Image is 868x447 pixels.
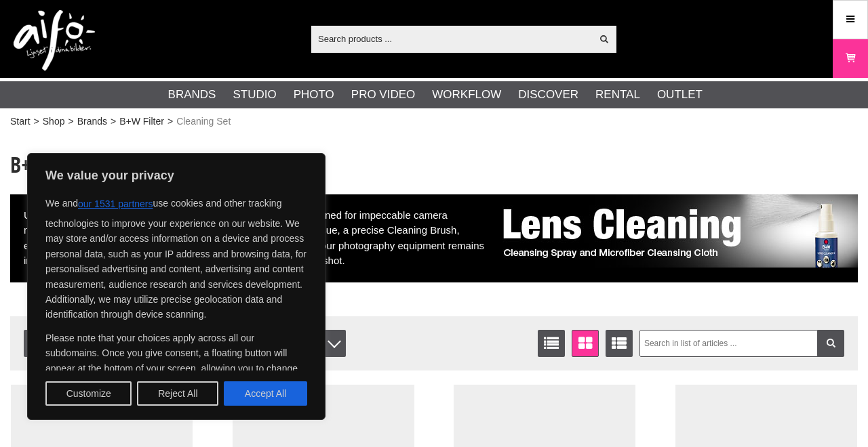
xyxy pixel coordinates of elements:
span: Sort [24,330,146,357]
div: Upgrade your lens care with the B+W four-part Cleaning Set, designed for impeccable camera mainte... [10,194,858,282]
p: We value your privacy [45,167,307,184]
a: B+W Filter [119,114,164,129]
a: Window [572,330,599,357]
a: Shop [43,114,65,129]
span: > [111,114,116,129]
a: Start [10,114,31,129]
img: B+W Linsrengöring [492,194,858,268]
a: Rental [595,86,640,104]
input: Search in list of articles ... [639,330,845,357]
button: our 1531 partners [78,192,153,216]
p: Please note that your choices apply across all our subdomains. Once you give consent, a floating ... [45,331,307,421]
a: Brands [168,86,216,104]
button: Accept All [224,381,307,406]
a: Photo [294,86,334,104]
a: Discover [518,86,578,104]
a: List [538,330,565,357]
p: We and use cookies and other tracking technologies to improve your experience on our website. We ... [45,192,307,322]
h1: B+W Opticlean | Optics Cleaning [10,150,858,179]
a: Pro Video [351,86,415,104]
a: Filter [817,330,844,357]
a: Extended list [606,330,633,357]
img: logo.png [14,10,95,71]
span: > [34,114,39,129]
a: Workflow [432,86,501,104]
button: Reject All [137,381,218,406]
span: Cleaning Set [176,114,231,129]
a: Brands [77,114,107,129]
span: > [68,114,73,129]
span: > [167,114,173,129]
a: Outlet [657,86,703,104]
button: Customize [45,381,132,406]
div: We value your privacy [27,153,325,420]
a: Studio [233,86,276,104]
input: Search products ... [311,28,591,49]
